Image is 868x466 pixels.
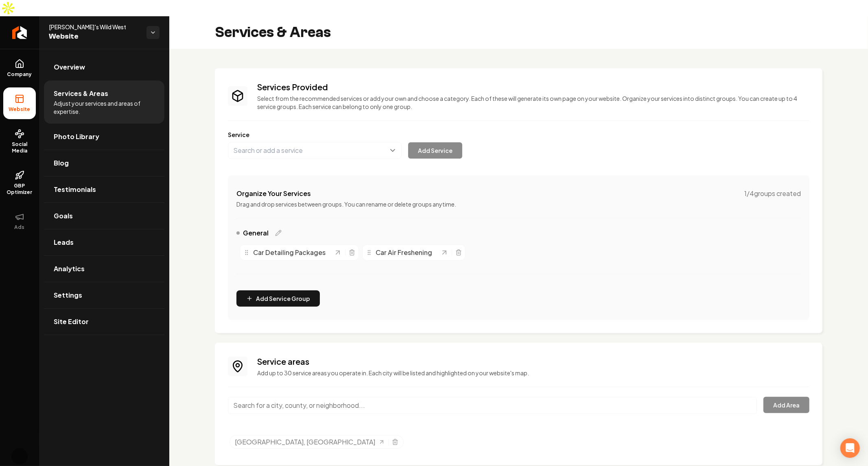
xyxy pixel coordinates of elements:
span: Website [6,106,34,113]
a: Blog [44,150,164,176]
a: Social Media [3,122,36,161]
span: Site Editor [54,317,89,327]
p: Add up to 30 service areas you operate in. Each city will be listed and highlighted on your websi... [257,369,809,377]
a: GBP Optimizer [3,164,36,202]
img: Sagar Soni [11,448,28,464]
a: Settings [44,282,164,308]
div: Car Detailing Packages [243,248,334,257]
span: Social Media [3,141,36,154]
span: General [243,228,269,238]
a: Overview [44,54,164,80]
span: Ads [11,224,28,231]
span: Testimonials [54,185,96,194]
h3: Services Provided [257,81,809,93]
ul: Selected tags [230,435,809,452]
span: Leads [54,237,74,247]
a: Leads [44,229,164,255]
span: Services & Areas [54,89,108,98]
span: Settings [54,290,82,300]
a: [GEOGRAPHIC_DATA], [GEOGRAPHIC_DATA] [235,437,385,447]
span: Photo Library [54,132,99,142]
p: Select from the recommended services or add your own and choose a category. Each of these will ge... [257,94,809,111]
p: Drag and drop services between groups. You can rename or delete groups anytime. [236,200,801,208]
span: [GEOGRAPHIC_DATA], [GEOGRAPHIC_DATA] [235,437,375,447]
span: Analytics [54,264,85,274]
h4: Organize Your Services [236,189,311,198]
span: GBP Optimizer [3,183,36,196]
span: Adjust your services and areas of expertise. [54,99,155,115]
div: Car Air Freshening [366,248,440,257]
button: Add Service Group [236,290,320,307]
span: Car Air Freshening [376,248,432,257]
span: Blog [54,158,69,168]
span: Goals [54,211,73,221]
button: Ads [3,205,36,237]
span: Website [49,31,140,42]
a: Site Editor [44,309,164,335]
input: Search for a city, county, or neighborhood... [228,397,757,414]
img: Rebolt Logo [12,26,27,39]
span: Car Detailing Packages [253,248,326,257]
label: Service [228,131,809,139]
div: Open Intercom Messenger [840,438,860,458]
h3: Service areas [257,356,809,367]
a: Goals [44,203,164,229]
h2: Services & Areas [215,24,331,41]
span: Company [4,71,35,78]
a: Company [3,52,36,84]
span: Overview [54,62,85,72]
a: Testimonials [44,176,164,203]
span: 1 / 4 groups created [744,189,801,198]
span: [PERSON_NAME]'s Wild West [49,23,140,31]
a: Analytics [44,256,164,282]
a: Photo Library [44,124,164,150]
button: Open user button [11,448,28,464]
